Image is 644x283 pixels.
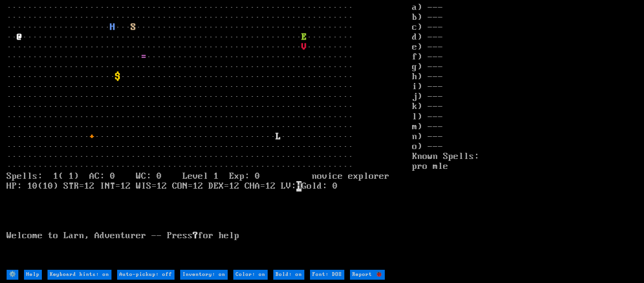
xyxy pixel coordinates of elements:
input: Font: DOS [310,270,344,280]
input: Inventory: on [180,270,228,280]
input: Bold: on [273,270,304,280]
font: $ [115,72,120,82]
font: S [131,22,136,33]
font: @ [17,32,22,42]
font: V [302,42,307,52]
font: E [302,32,307,42]
input: Auto-pickup: off [117,270,175,280]
font: = [141,52,146,62]
input: Help [24,270,42,280]
input: ⚙️ [7,270,18,280]
b: ? [193,231,198,241]
font: L [276,132,281,142]
larn: ··································································· ·····························... [7,3,412,269]
mark: H [296,181,302,191]
input: Keyboard hints: on [48,270,111,280]
stats: a) --- b) --- c) --- d) --- e) --- f) --- g) --- h) --- i) --- j) --- k) --- l) --- m) --- n) ---... [412,3,637,269]
input: Report 🐞 [350,270,385,280]
font: H [110,22,115,33]
input: Color: on [233,270,268,280]
font: + [89,132,95,142]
